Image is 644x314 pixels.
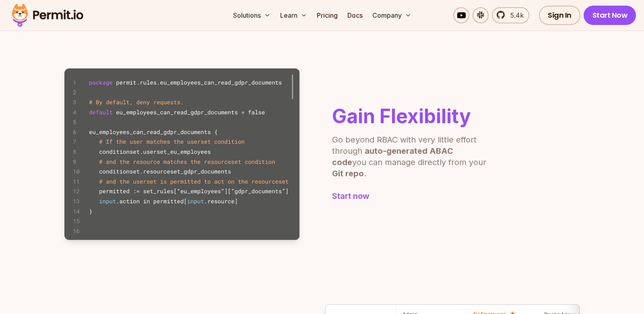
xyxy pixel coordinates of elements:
[230,7,274,23] button: Solutions
[8,2,87,29] img: Permit logo
[539,6,580,25] a: Sign In
[492,7,529,23] a: 5.4k
[332,190,489,202] a: Start now
[506,10,524,20] span: 5.4k
[277,7,310,23] button: Learn
[332,107,489,126] h2: Gain Flexibility
[369,7,415,23] button: Company
[314,7,341,23] a: Pricing
[344,7,366,23] a: Docs
[332,169,364,178] b: Git repo
[332,134,489,179] p: Go beyond RBAC with very little effort through you can manage directly from your .
[332,146,453,167] b: auto-generated ABAC code
[584,6,636,25] a: Start Now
